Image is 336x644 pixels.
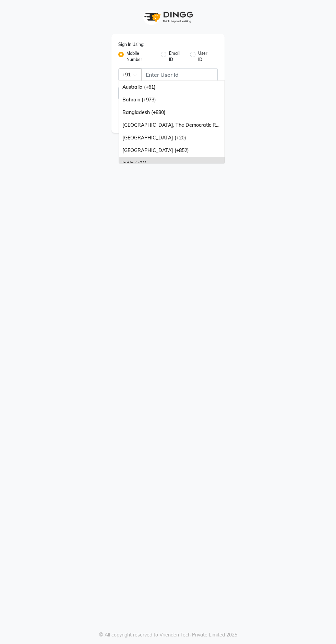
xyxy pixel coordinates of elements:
div: [GEOGRAPHIC_DATA], The Democratic Republic Of The (+243) [119,119,225,132]
div: [GEOGRAPHIC_DATA] (+852) [119,144,225,157]
input: Username [118,87,202,100]
div: Australia (+61) [119,81,225,94]
input: Username [141,68,218,81]
div: Bangladesh (+880) [119,106,225,119]
div: India (+91) [119,157,225,170]
label: User ID [198,50,212,63]
label: Email ID [169,50,184,63]
label: Sign In Using: [118,41,144,48]
ng-dropdown-panel: Options list [119,80,225,163]
div: [GEOGRAPHIC_DATA] (+20) [119,132,225,144]
div: Bahrain (+973) [119,94,225,106]
img: logo1.svg [141,7,195,27]
label: Mobile Number [127,50,155,63]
